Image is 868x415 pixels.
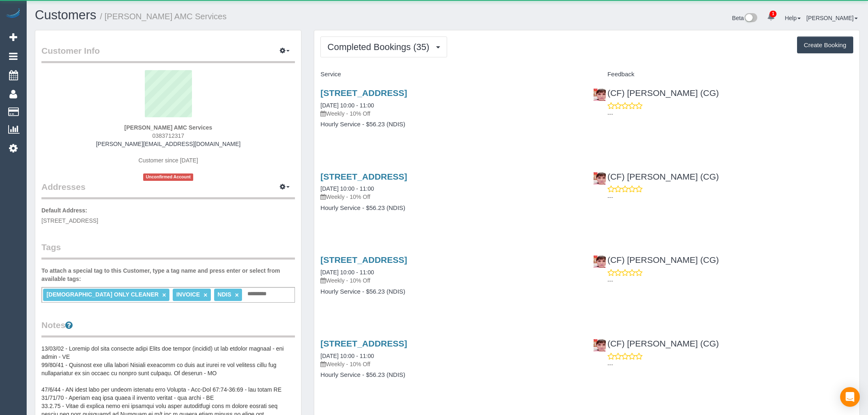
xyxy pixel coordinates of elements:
a: [DATE] 10:00 - 11:00 [320,269,374,276]
img: (CF) Alysha Tran (CG) [594,172,606,185]
p: --- [608,277,853,285]
h4: Hourly Service - $56.23 (NDIS) [320,372,580,379]
a: 1 [763,8,779,26]
strong: [PERSON_NAME] AMC Services [124,124,212,131]
legend: Customer Info [41,45,295,63]
a: Help [785,15,801,21]
h4: Hourly Service - $56.23 (NDIS) [320,205,580,212]
span: [STREET_ADDRESS] [41,217,98,224]
p: --- [608,110,853,118]
span: 0383712317 [152,132,184,139]
span: Completed Bookings (35) [327,42,433,52]
div: Open Intercom Messenger [840,387,860,407]
a: [STREET_ADDRESS] [320,255,407,265]
h4: Hourly Service - $56.23 (NDIS) [320,121,580,128]
span: 1 [770,11,777,17]
h4: Service [320,71,580,78]
label: Default Address: [41,206,87,214]
img: (CF) Alysha Tran (CG) [594,339,606,351]
a: × [235,292,239,299]
a: [DATE] 10:00 - 11:00 [320,185,374,192]
a: (CF) [PERSON_NAME] (CG) [593,255,719,265]
a: [DATE] 10:00 - 11:00 [320,353,374,359]
a: [STREET_ADDRESS] [320,339,407,348]
a: [PERSON_NAME][EMAIL_ADDRESS][DOMAIN_NAME] [96,141,240,147]
a: (CF) [PERSON_NAME] (CG) [593,172,719,181]
a: [PERSON_NAME] [806,15,858,21]
label: To attach a special tag to this Customer, type a tag name and press enter or select from availabl... [41,267,295,283]
p: --- [608,360,853,369]
h4: Feedback [593,71,853,78]
img: Automaid Logo [5,8,21,20]
p: Weekly - 10% Off [320,276,580,285]
button: Completed Bookings (35) [320,36,447,57]
a: [STREET_ADDRESS] [320,88,407,98]
img: New interface [744,13,757,24]
a: [STREET_ADDRESS] [320,172,407,181]
a: [DATE] 10:00 - 11:00 [320,102,374,109]
img: (CF) Alysha Tran (CG) [594,89,606,101]
span: NDIS [217,291,231,298]
a: (CF) [PERSON_NAME] (CG) [593,339,719,348]
p: Weekly - 10% Off [320,109,580,118]
a: Customers [35,8,96,22]
a: Beta [732,15,758,21]
span: INVOICE [176,291,200,298]
h4: Hourly Service - $56.23 (NDIS) [320,288,580,295]
button: Create Booking [797,36,853,54]
img: (CF) Alysha Tran (CG) [594,255,606,268]
small: / [PERSON_NAME] AMC Services [100,12,227,21]
span: [DEMOGRAPHIC_DATA] ONLY CLEANER [46,291,158,298]
a: (CF) [PERSON_NAME] (CG) [593,88,719,98]
p: Weekly - 10% Off [320,360,580,368]
span: Customer since [DATE] [139,157,198,164]
a: × [203,292,207,299]
p: --- [608,193,853,201]
p: Weekly - 10% Off [320,193,580,201]
legend: Notes [41,319,295,337]
span: Unconfirmed Account [143,173,193,180]
legend: Tags [41,241,295,260]
a: × [162,292,166,299]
